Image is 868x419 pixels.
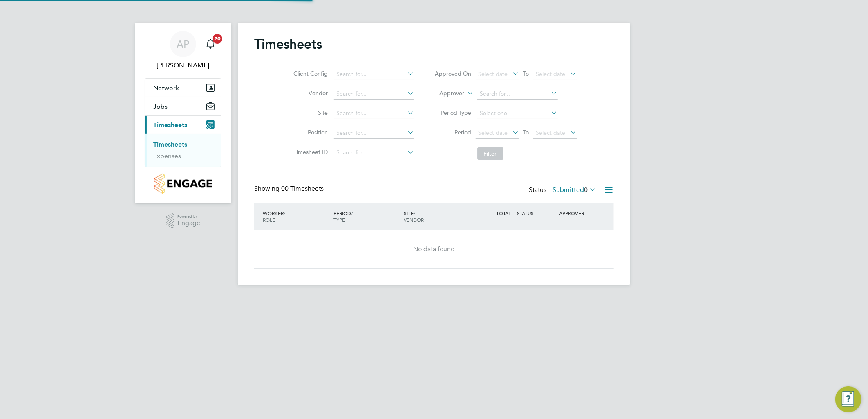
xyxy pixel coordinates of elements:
[153,140,187,148] a: Timesheets
[536,70,566,78] span: Select date
[435,129,472,136] label: Period
[402,206,473,227] div: SITE
[477,108,558,119] input: Select one
[334,147,414,158] input: Search for...
[553,186,596,194] label: Submitted
[153,84,179,92] span: Network
[177,220,200,227] span: Engage
[254,185,325,193] div: Showing
[496,210,511,216] span: TOTAL
[281,185,324,193] span: 00 Timesheets
[435,109,472,116] label: Period Type
[284,210,285,216] span: /
[515,206,557,221] div: STATUS
[153,103,168,110] span: Jobs
[521,68,532,79] span: To
[166,213,201,229] a: Powered byEngage
[261,206,331,227] div: WORKER
[584,186,588,194] span: 0
[177,213,200,220] span: Powered by
[154,174,212,194] img: countryside-properties-logo-retina.png
[477,147,503,160] button: Filter
[557,206,600,221] div: APPROVER
[479,129,508,136] span: Select date
[351,210,353,216] span: /
[291,89,328,97] label: Vendor
[414,210,416,216] span: /
[333,216,345,223] span: TYPE
[145,134,221,167] div: Timesheets
[334,88,414,100] input: Search for...
[477,88,558,100] input: Search for...
[145,60,221,70] span: Andy Pearce
[835,386,861,412] button: Engage Resource Center
[536,129,566,136] span: Select date
[404,216,424,223] span: VENDOR
[529,185,597,196] div: Status
[202,31,219,57] a: 20
[428,89,465,98] label: Approver
[145,97,221,115] button: Jobs
[177,39,190,49] span: AP
[153,121,187,129] span: Timesheets
[145,79,221,97] button: Network
[145,116,221,134] button: Timesheets
[153,152,181,160] a: Expenses
[263,216,275,223] span: ROLE
[331,206,402,227] div: PERIOD
[291,109,328,116] label: Site
[291,148,328,156] label: Timesheet ID
[291,129,328,136] label: Position
[213,34,222,44] span: 20
[145,174,221,194] a: Go to home page
[262,245,606,254] div: No data found
[334,127,414,139] input: Search for...
[145,31,221,70] a: AP[PERSON_NAME]
[135,23,231,203] nav: Main navigation
[254,36,322,52] h2: Timesheets
[521,127,532,138] span: To
[334,108,414,119] input: Search for...
[479,70,508,78] span: Select date
[334,69,414,80] input: Search for...
[291,70,328,77] label: Client Config
[435,70,472,77] label: Approved On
